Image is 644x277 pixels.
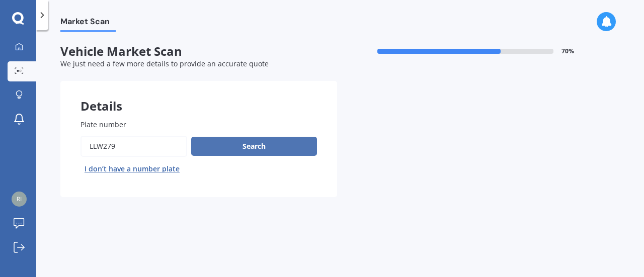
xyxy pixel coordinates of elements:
[60,17,116,30] span: Market Scan
[80,161,184,177] button: I don’t have a number plate
[60,81,337,111] div: Details
[60,59,269,68] span: We just need a few more details to provide an accurate quote
[80,120,126,129] span: Plate number
[191,137,317,156] button: Search
[60,44,337,59] span: Vehicle Market Scan
[12,192,27,207] img: 66e447b70697d4e93a0a8b18a17cf3d2
[561,48,574,55] span: 70 %
[80,136,187,157] input: Enter plate number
